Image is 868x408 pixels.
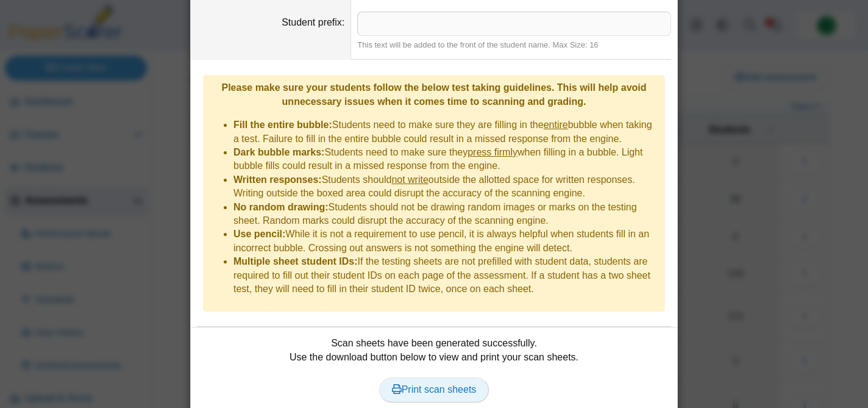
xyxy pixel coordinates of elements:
li: Students need to make sure they are filling in the bubble when taking a test. Failure to fill in ... [233,118,659,146]
b: Use pencil: [233,229,285,239]
b: Multiple sheet student IDs: [233,256,358,267]
li: While it is not a requirement to use pencil, it is always helpful when students fill in an incorr... [233,227,659,255]
span: Print scan sheets [392,384,477,395]
a: Print scan sheets [379,378,489,402]
li: If the testing sheets are not prefilled with student data, students are required to fill out thei... [233,255,659,296]
u: not write [391,174,428,185]
b: Please make sure your students follow the below test taking guidelines. This will help avoid unne... [221,82,646,106]
u: press firmly [468,147,518,157]
b: Dark bubble marks: [233,147,324,157]
label: Student prefix [282,17,344,27]
b: No random drawing: [233,202,329,212]
li: Students should outside the allotted space for written responses. Writing outside the boxed area ... [233,173,659,201]
li: Students need to make sure they when filling in a bubble. Light bubble fills could result in a mi... [233,146,659,173]
b: Fill the entire bubble: [233,120,332,130]
u: entire [544,120,568,130]
li: Students should not be drawing random images or marks on the testing sheet. Random marks could di... [233,201,659,228]
div: This text will be added to the front of the student name. Max Size: 16 [357,40,671,51]
b: Written responses: [233,174,322,185]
